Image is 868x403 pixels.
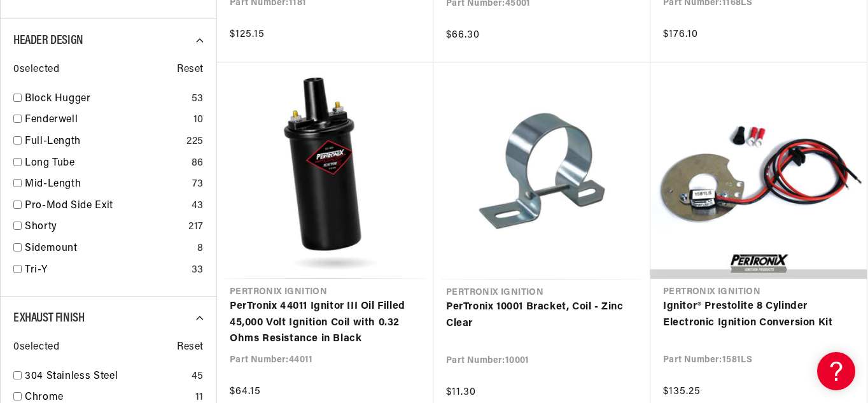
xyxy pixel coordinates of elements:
div: 8 [197,241,204,257]
div: 33 [192,262,204,279]
div: 86 [192,155,204,172]
div: 53 [192,91,204,108]
a: Block Hugger [25,91,186,108]
span: Header Design [13,34,83,47]
div: 73 [192,176,204,193]
a: Ignitor® Prestolite 8 Cylinder Electronic Ignition Conversion Kit [663,299,854,331]
a: Fenderwell [25,112,188,129]
span: 0 selected [13,339,59,356]
a: Long Tube [25,155,186,172]
span: Reset [177,339,204,356]
span: Exhaust Finish [13,312,84,325]
a: Sidemount [25,241,192,257]
div: 10 [193,112,204,129]
div: 225 [186,134,204,150]
a: Shorty [25,219,183,236]
a: Full-Length [25,134,181,150]
a: PerTronix 10001 Bracket, Coil - Zinc Clear [446,299,638,332]
div: 217 [188,219,204,236]
span: 0 selected [13,62,59,78]
span: Reset [177,62,204,78]
div: 45 [192,369,204,385]
a: Tri-Y [25,262,186,279]
a: 304 Stainless Steel [25,369,186,385]
a: Mid-Length [25,176,187,193]
a: Pro-Mod Side Exit [25,198,186,215]
a: PerTronix 44011 Ignitor III Oil Filled 45,000 Volt Ignition Coil with 0.32 Ohms Resistance in Black [230,299,421,348]
div: 43 [192,198,204,215]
